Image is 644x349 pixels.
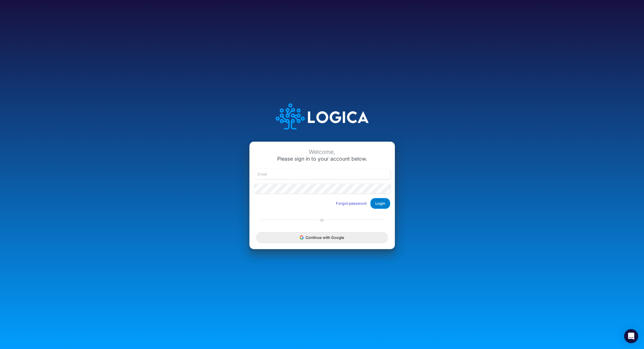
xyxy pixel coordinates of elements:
button: Continue with Google [256,232,387,243]
span: Please sign in to your account below. [277,156,367,162]
button: Login [370,198,390,209]
div: Open Intercom Messenger [624,329,638,343]
div: Welcome, [254,149,390,155]
button: Forgot password [332,199,370,208]
input: Email [254,169,390,179]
